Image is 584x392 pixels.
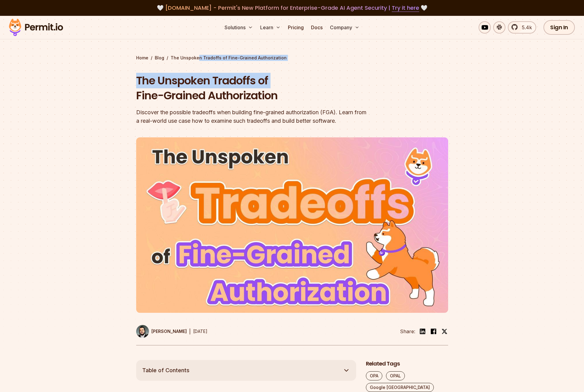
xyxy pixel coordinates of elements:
li: Share: [400,328,415,335]
div: / / [136,55,448,61]
button: Learn [258,21,283,34]
a: OPAL [386,371,405,380]
a: [PERSON_NAME] [136,325,187,338]
img: twitter [441,328,448,334]
h2: Related Tags [366,360,448,368]
a: OPA [366,371,382,380]
img: Permit logo [6,17,66,38]
a: 5.4k [508,21,536,34]
button: Solutions [222,21,255,34]
img: The Unspoken Tradoffs of Fine-Grained Authorization [136,137,448,313]
p: [PERSON_NAME] [151,328,187,334]
button: Company [327,21,362,34]
img: Gabriel L. Manor [136,325,149,338]
a: Google [GEOGRAPHIC_DATA] [366,383,434,392]
h1: The Unspoken Tradoffs of Fine-Grained Authorization [136,73,370,103]
a: Blog [155,55,164,61]
div: Discover the possible tradeoffs when building fine-grained authorization (FGA). Learn from a real... [136,108,370,125]
time: [DATE] [193,329,207,334]
a: Docs [309,21,325,34]
a: Sign In [543,20,575,35]
span: [DOMAIN_NAME] - Permit's New Platform for Enterprise-Grade AI Agent Security | [165,4,419,12]
img: linkedin [419,328,426,335]
div: 🤍 🤍 [15,4,569,12]
button: Table of Contents [136,360,356,381]
a: Try it here [392,4,419,12]
span: 5.4k [518,24,532,31]
a: Pricing [285,21,306,34]
a: Home [136,55,148,61]
div: | [189,328,191,335]
img: facebook [430,328,437,335]
span: Table of Contents [142,366,189,375]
